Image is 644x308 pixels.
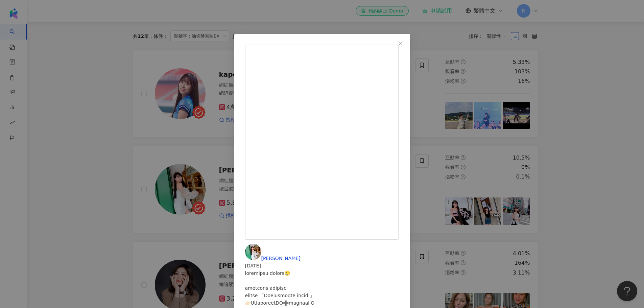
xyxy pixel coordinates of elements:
span: close [398,41,403,46]
span: [PERSON_NAME] [261,256,301,261]
a: KOL Avatar[PERSON_NAME] [245,256,301,261]
img: KOL Avatar [245,244,261,260]
div: [DATE] [245,262,399,269]
button: Close [393,37,407,50]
